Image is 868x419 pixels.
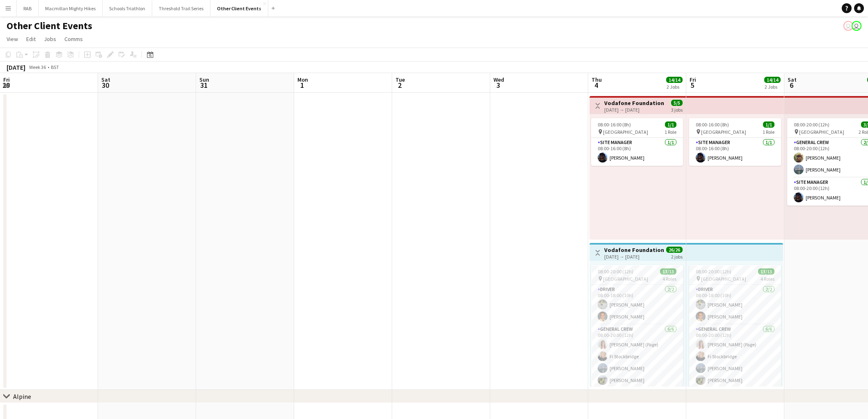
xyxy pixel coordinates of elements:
[7,63,25,71] div: [DATE]
[689,325,781,412] app-card-role: General Crew6/608:00-20:00 (12h)[PERSON_NAME] (Page)Fi Stockbridge[PERSON_NAME][PERSON_NAME]
[689,138,781,166] app-card-role: Site Manager1/108:00-16:00 (8h)[PERSON_NAME]
[2,80,10,90] span: 29
[39,0,103,16] button: Macmillan Mighty Hikes
[598,268,633,275] span: 08:00-20:00 (12h)
[591,118,683,166] app-job-card: 08:00-16:00 (8h)1/1 [GEOGRAPHIC_DATA]1 RoleSite Manager1/108:00-16:00 (8h)[PERSON_NAME]
[604,107,664,113] div: [DATE] → [DATE]
[667,84,682,90] div: 2 Jobs
[598,121,631,128] span: 08:00-16:00 (8h)
[394,80,405,90] span: 2
[660,268,676,275] span: 13/13
[671,106,683,113] div: 3 jobs
[27,64,48,70] span: Week 36
[701,129,746,135] span: [GEOGRAPHIC_DATA]
[671,253,683,260] div: 2 jobs
[591,265,683,387] app-job-card: 08:00-20:00 (12h)13/13 [GEOGRAPHIC_DATA]4 RolesDriver2/208:00-18:00 (10h)[PERSON_NAME][PERSON_NAM...
[7,35,18,43] span: View
[296,80,308,90] span: 1
[492,80,504,90] span: 3
[671,100,683,106] span: 5/5
[843,21,853,31] app-user-avatar: Liz Sutton
[199,76,209,83] span: Sun
[689,118,781,166] app-job-card: 08:00-16:00 (8h)1/1 [GEOGRAPHIC_DATA]1 RoleSite Manager1/108:00-16:00 (8h)[PERSON_NAME]
[493,76,504,83] span: Wed
[13,392,31,401] div: Alpine
[701,276,746,282] span: [GEOGRAPHIC_DATA]
[761,276,774,282] span: 4 Roles
[763,121,774,128] span: 1/1
[41,34,59,44] a: Jobs
[297,76,308,83] span: Mon
[604,99,664,107] h3: Vodafone Foundation
[101,76,110,83] span: Sat
[603,129,648,135] span: [GEOGRAPHIC_DATA]
[689,265,781,387] app-job-card: 08:00-20:00 (12h)13/13 [GEOGRAPHIC_DATA]4 RolesDriver2/208:00-18:00 (10h)[PERSON_NAME][PERSON_NAM...
[688,80,696,90] span: 5
[591,325,683,412] app-card-role: General Crew6/608:00-20:00 (12h)[PERSON_NAME] (Page)Fi Stockbridge[PERSON_NAME][PERSON_NAME]
[23,34,39,44] a: Edit
[103,0,152,16] button: Schools Triathlon
[689,285,781,325] app-card-role: Driver2/208:00-18:00 (10h)[PERSON_NAME][PERSON_NAME]
[662,276,676,282] span: 4 Roles
[765,84,780,90] div: 2 Jobs
[61,34,86,44] a: Comms
[794,121,829,128] span: 08:00-20:00 (12h)
[763,129,774,135] span: 1 Role
[690,76,696,83] span: Fri
[591,285,683,325] app-card-role: Driver2/208:00-18:00 (10h)[PERSON_NAME][PERSON_NAME]
[17,0,39,16] button: RAB
[198,80,209,90] span: 31
[3,34,21,44] a: View
[51,64,59,70] div: BST
[152,0,210,16] button: Threshold Trail Series
[210,0,268,16] button: Other Client Events
[696,121,729,128] span: 08:00-16:00 (8h)
[395,76,405,83] span: Tue
[764,77,781,83] span: 14/14
[100,80,110,90] span: 30
[64,35,83,43] span: Comms
[799,129,844,135] span: [GEOGRAPHIC_DATA]
[604,254,664,260] div: [DATE] → [DATE]
[788,76,797,83] span: Sat
[590,80,602,90] span: 4
[603,276,648,282] span: [GEOGRAPHIC_DATA]
[786,80,797,90] span: 6
[604,246,664,254] h3: Vodafone Foundation
[3,76,10,83] span: Fri
[666,247,683,253] span: 26/26
[26,35,36,43] span: Edit
[591,138,683,166] app-card-role: Site Manager1/108:00-16:00 (8h)[PERSON_NAME]
[666,77,683,83] span: 14/14
[758,268,774,275] span: 13/13
[696,268,731,275] span: 08:00-20:00 (12h)
[7,20,92,32] h1: Other Client Events
[44,35,56,43] span: Jobs
[592,76,602,83] span: Thu
[852,21,861,31] app-user-avatar: Liz Sutton
[665,129,676,135] span: 1 Role
[665,121,676,128] span: 1/1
